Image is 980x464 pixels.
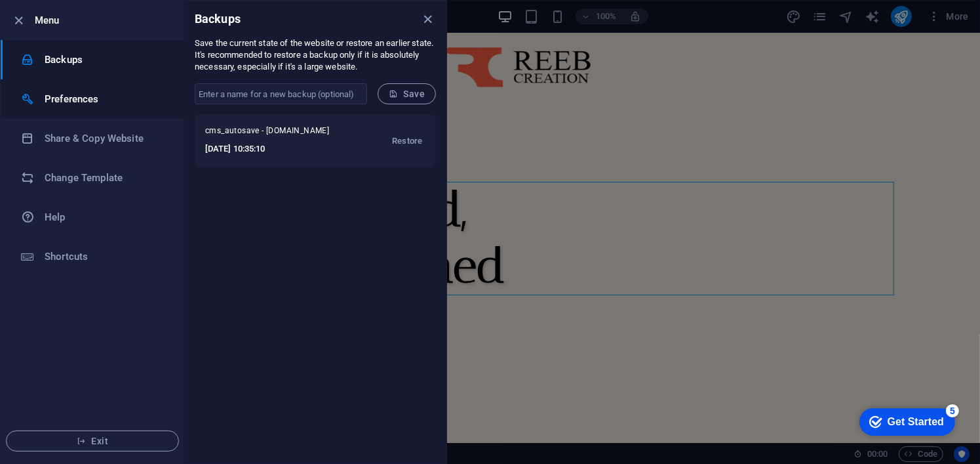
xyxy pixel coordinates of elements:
button: close [420,11,436,27]
span: Save [389,89,425,99]
button: Restore [389,125,425,157]
span: Restore [392,133,422,149]
h6: [DATE] 10:35:10 [205,141,346,157]
button: Exit [6,431,179,452]
span: Exit [17,436,168,446]
span: cms_autosave - [DOMAIN_NAME] [205,125,346,141]
div: Get Started 5 items remaining, 0% complete [10,7,106,34]
h6: Share & Copy Website [45,131,166,146]
h6: Change Template [45,170,166,186]
h6: Backups [45,52,166,68]
div: Get Started [39,14,95,26]
div: 5 [97,3,110,16]
input: Enter a name for a new backup (optional) [195,83,367,104]
h6: Backups [195,11,241,27]
h6: Shortcuts [45,249,166,264]
h6: Help [45,209,166,225]
p: Save the current state of the website or restore an earlier state. It's recommended to restore a ... [195,37,436,73]
h6: Preferences [45,91,166,107]
h6: Menu [35,12,174,28]
a: Help [1,198,184,237]
button: Save [378,83,436,104]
